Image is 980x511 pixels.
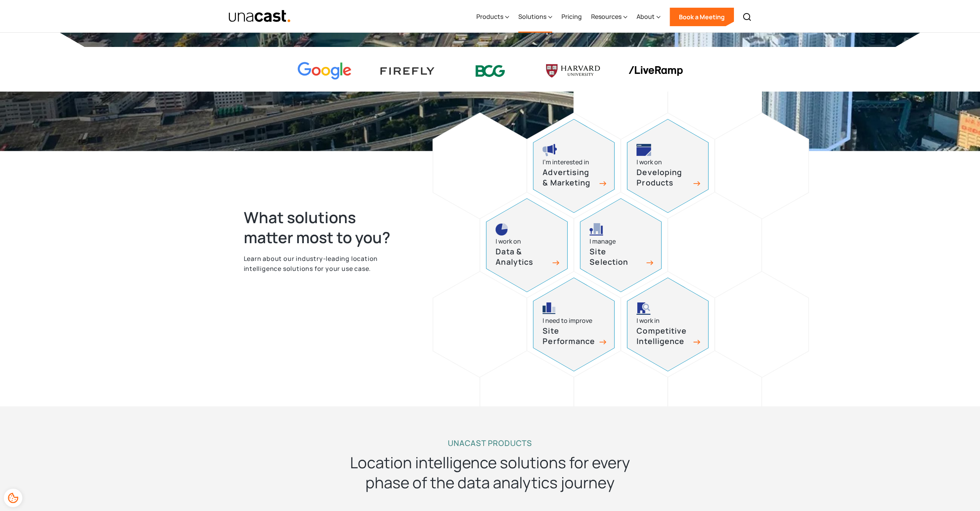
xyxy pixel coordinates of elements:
[336,453,644,493] h2: Location intelligence solutions for every phase of the data analytics journey
[448,437,532,449] h2: UNACAST PRODUCTS
[637,157,662,167] div: I work on
[561,1,582,33] a: Pricing
[637,1,660,33] div: About
[533,119,615,213] a: advertising and marketing iconI’m interested inAdvertising & Marketing
[637,12,655,21] div: About
[637,302,651,315] img: competitive intelligence icon
[543,302,556,315] img: site performance icon
[543,157,589,167] div: I’m interested in
[4,489,22,507] div: Cookie Preferences
[518,12,546,21] div: Solutions
[496,247,549,267] h3: Data & Analytics
[629,66,683,76] img: liveramp logo
[627,277,709,371] a: competitive intelligence iconI work inCompetitive Intelligence
[637,326,690,346] h3: Competitive Intelligence
[244,207,406,247] h2: What solutions matter most to you?
[244,254,406,274] p: Learn about our industry-leading location intelligence solutions for your use case.
[546,62,600,80] img: Harvard U logo
[228,10,291,23] a: home
[476,1,509,33] div: Products
[590,223,604,235] img: site selection icon
[533,277,615,371] a: site performance iconI need to improveSite Performance
[637,167,690,188] h3: Developing Products
[496,236,521,247] div: I work on
[590,236,616,247] div: I manage
[590,247,643,267] h3: Site Selection
[543,167,596,188] h3: Advertising & Marketing
[463,60,517,82] img: BCG logo
[476,12,503,21] div: Products
[298,62,352,80] img: Google logo Color
[543,144,557,156] img: advertising and marketing icon
[591,1,627,33] div: Resources
[742,12,752,22] img: Search icon
[637,144,651,156] img: developing products icon
[543,316,592,326] div: I need to improve
[637,316,660,326] div: I work in
[591,12,622,21] div: Resources
[627,119,709,213] a: developing products iconI work onDeveloping Products
[543,326,596,346] h3: Site Performance
[228,10,291,23] img: Unacast text logo
[380,67,434,75] img: Firefly Advertising logo
[486,198,568,292] a: pie chart iconI work onData & Analytics
[496,223,508,235] img: pie chart icon
[518,1,552,33] div: Solutions
[670,8,734,26] a: Book a Meeting
[580,198,662,292] a: site selection icon I manageSite Selection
